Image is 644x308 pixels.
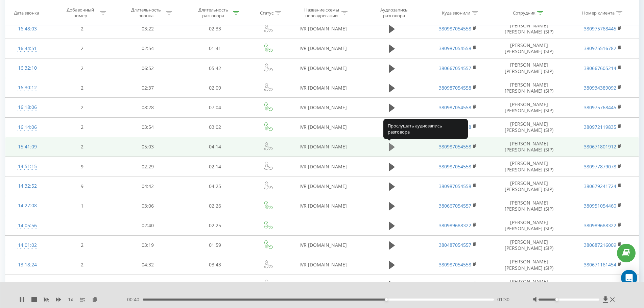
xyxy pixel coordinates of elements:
td: IVR [DOMAIN_NAME] [288,19,359,39]
td: 02:29 [115,157,181,176]
a: 380987054558 [439,85,471,91]
a: 380667054557 [439,281,471,288]
td: 02:37 [115,78,181,98]
td: 02:26 [181,196,249,216]
div: Дата звонка [14,10,39,16]
td: 04:25 [181,176,249,196]
td: 1 [49,196,115,216]
td: [PERSON_NAME] [PERSON_NAME] (SIP) [491,58,567,78]
div: 16:48:03 [12,22,42,35]
td: IVR [DOMAIN_NAME] [288,255,359,275]
td: IVR [DOMAIN_NAME] [288,98,359,117]
div: 14:05:56 [12,219,42,232]
a: 380977879078 [584,163,616,170]
div: Добавочный номер [62,7,98,19]
td: 02:25 [181,216,249,235]
a: 380987054558 [439,45,471,51]
div: 16:14:06 [12,121,42,134]
td: 03:19 [115,235,181,255]
span: 1 x [68,296,73,303]
a: 380934389092 [584,85,616,91]
div: 14:01:02 [12,239,42,252]
div: 16:44:51 [12,42,42,55]
div: Длительность разговора [195,7,231,19]
div: Сотрудник [513,10,535,16]
td: 2 [49,98,115,117]
td: 03:22 [115,19,181,39]
div: Аудиозапись разговора [372,7,416,19]
td: 03:54 [115,117,181,137]
td: [PERSON_NAME] [PERSON_NAME] (SIP) [491,39,567,58]
td: IVR [DOMAIN_NAME] [288,117,359,137]
a: 380487054557 [439,242,471,248]
td: 2 [49,58,115,78]
td: 03:43 [181,255,249,275]
div: Open Intercom Messenger [621,270,637,286]
div: 14:27:08 [12,199,42,212]
a: 380987054558 [439,261,471,268]
td: 2 [49,235,115,255]
a: 380987054558 [439,143,471,150]
a: 380987054558 [439,25,471,32]
td: 03:06 [115,196,181,216]
a: 380975516782 [584,45,616,51]
td: 02:54 [115,39,181,58]
td: 2 [49,19,115,39]
div: 16:32:10 [12,62,42,75]
td: IVR [DOMAIN_NAME] [288,157,359,176]
td: 2 [49,39,115,58]
a: 380987054558 [439,124,471,130]
td: 02:14 [181,157,249,176]
td: [PERSON_NAME] [PERSON_NAME] (SIP) [491,255,567,275]
a: 380955820117 [584,281,616,288]
td: 02:09 [181,78,249,98]
td: IVR [DOMAIN_NAME] [288,78,359,98]
td: 02:22 [181,275,249,294]
span: 01:30 [497,296,509,303]
td: 05:03 [115,137,181,157]
a: 380987054558 [439,163,471,170]
td: 03:30 [115,275,181,294]
a: 380667054557 [439,65,471,71]
div: 13:11:53 [12,278,42,291]
div: Прослушать аудиозапись разговора [383,119,468,139]
td: 01:59 [181,235,249,255]
td: 9 [49,176,115,196]
td: 04:42 [115,176,181,196]
div: 16:18:06 [12,101,42,114]
td: IVR [DOMAIN_NAME] [288,58,359,78]
td: [PERSON_NAME] [PERSON_NAME] (SIP) [491,117,567,137]
a: 380987054558 [439,104,471,111]
td: 07:04 [181,98,249,117]
div: Длительность звонка [128,7,164,19]
td: 06:52 [115,58,181,78]
td: [PERSON_NAME] [PERSON_NAME] (SIP) [491,196,567,216]
div: Статус [260,10,273,16]
td: IVR [DOMAIN_NAME] [288,137,359,157]
a: 380679241724 [584,183,616,189]
a: 380667054557 [439,203,471,209]
td: [PERSON_NAME] [PERSON_NAME] (SIP) [491,78,567,98]
td: 01:41 [181,39,249,58]
div: Куда звонили [442,10,470,16]
td: IVR [DOMAIN_NAME] [288,196,359,216]
td: IVR [DOMAIN_NAME] [288,176,359,196]
a: 380975768445 [584,104,616,111]
td: IVR [DOMAIN_NAME] [288,275,359,294]
a: 380989688322 [439,222,471,229]
td: 02:40 [115,216,181,235]
a: 380972119835 [584,124,616,130]
td: 04:32 [115,255,181,275]
td: 03:02 [181,117,249,137]
td: 04:14 [181,137,249,157]
td: 9 [49,275,115,294]
div: 15:41:09 [12,140,42,153]
td: 08:28 [115,98,181,117]
td: 9 [49,157,115,176]
td: 2 [49,255,115,275]
div: 16:30:12 [12,81,42,94]
td: [PERSON_NAME] [PERSON_NAME] (SIP) [491,235,567,255]
a: 380667605214 [584,65,616,71]
a: 380987054558 [439,183,471,189]
a: 380671801912 [584,143,616,150]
